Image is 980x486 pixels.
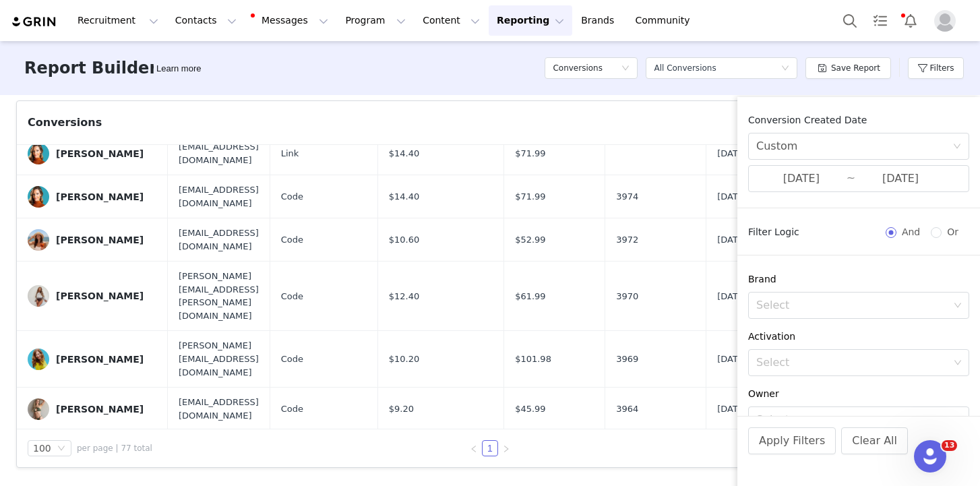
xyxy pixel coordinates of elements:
i: icon: down [781,64,789,73]
button: Contacts [167,5,245,36]
h5: Conversions [553,58,603,78]
li: 1 [482,440,498,456]
span: Code [281,190,303,204]
span: [DATE] 7:24 AM [717,353,786,366]
i: icon: down [621,64,630,73]
h3: Report Builder [24,56,157,80]
button: Filters [908,57,964,79]
input: Start date [756,170,847,187]
i: icon: down [954,301,962,311]
div: [PERSON_NAME] [56,404,144,415]
span: Code [281,353,303,366]
img: 076e4048-8c94-412a-89b1-0de45021bdc3--s.jpg [28,186,49,208]
img: fabbd01b-b1c7-430e-8dc8-0d56af64036d.jpg [28,398,49,420]
span: Conversion Created Date [748,115,867,125]
span: Code [281,290,303,303]
a: [PERSON_NAME] [28,143,157,164]
button: Reporting [489,5,572,36]
span: 3970 [616,290,638,303]
a: [PERSON_NAME] [28,285,157,307]
span: $12.40 [389,290,420,303]
a: [PERSON_NAME] [28,229,157,251]
span: per page | 77 total [77,442,152,454]
span: [DATE] 6:59 AM [717,402,786,416]
button: Content [415,5,488,36]
span: Link [281,147,299,160]
span: $14.40 [389,190,420,204]
span: $14.40 [389,147,420,160]
img: c773d028-00c5-4690-90e9-aab8985df1fd--s.jpg [28,229,49,251]
span: [PERSON_NAME][EMAIL_ADDRESS][DOMAIN_NAME] [179,339,259,379]
i: icon: down [57,444,65,454]
span: 3974 [616,190,638,204]
div: Select [756,413,946,427]
li: Previous Page [466,440,482,456]
img: placeholder-profile.jpg [934,10,956,32]
span: $9.20 [389,402,414,416]
span: 3969 [616,353,638,366]
span: $101.98 [515,353,551,366]
div: Brand [748,272,969,286]
i: icon: right [502,445,510,453]
span: [DATE] 7:46 AM [717,233,786,247]
div: [PERSON_NAME] [56,191,144,202]
span: $52.99 [515,233,546,247]
button: Save Report [805,57,891,79]
span: 3964 [616,402,638,416]
span: Code [281,402,303,416]
span: [EMAIL_ADDRESS][DOMAIN_NAME] [179,140,259,166]
article: Conversions [16,100,964,468]
div: [PERSON_NAME] [56,235,144,245]
div: Custom [756,133,797,159]
span: [EMAIL_ADDRESS][DOMAIN_NAME] [179,183,259,210]
div: Select [756,356,949,369]
span: [EMAIL_ADDRESS][DOMAIN_NAME] [179,396,259,422]
img: 076e4048-8c94-412a-89b1-0de45021bdc3--s.jpg [28,143,49,164]
a: Community [627,5,704,36]
span: $61.99 [515,290,546,303]
span: Or [942,226,964,237]
span: $10.60 [389,233,420,247]
a: [PERSON_NAME] [28,348,157,370]
div: Owner [748,387,969,401]
span: And [896,226,925,237]
span: [EMAIL_ADDRESS][DOMAIN_NAME] [179,226,259,253]
div: [PERSON_NAME] [56,148,144,159]
span: [DATE] 7:38 AM [717,290,786,303]
a: Tasks [865,5,895,36]
i: icon: down [954,359,962,368]
i: icon: left [470,445,478,453]
span: Code [281,233,303,247]
button: Messages [245,5,336,36]
div: [PERSON_NAME] [56,291,144,301]
img: 45c323cd-4aa9-49f7-8d84-09786b4604a2.jpg [28,348,49,370]
span: [PERSON_NAME][EMAIL_ADDRESS][PERSON_NAME][DOMAIN_NAME] [179,270,259,322]
img: 44c1bb30-1e36-41be-bff0-e5b446889d3a.jpg [28,285,49,307]
div: 100 [33,441,51,456]
input: End date [855,170,946,187]
span: 3972 [616,233,638,247]
a: Brands [573,5,626,36]
a: 1 [483,441,497,456]
img: grin logo [11,16,58,28]
div: All Conversions [654,58,716,78]
i: icon: down [953,142,961,152]
span: $10.20 [389,353,420,366]
span: Filter Logic [748,225,799,239]
span: 13 [942,440,957,451]
a: [PERSON_NAME] [28,186,157,208]
span: $45.99 [515,402,546,416]
button: Program [337,5,414,36]
button: Profile [926,10,969,32]
button: Apply Filters [748,427,836,454]
span: [DATE] 8:04 AM [717,147,786,160]
li: Next Page [498,440,514,456]
div: Tooltip anchor [154,62,204,75]
span: $71.99 [515,190,546,204]
div: Conversions [28,115,102,131]
div: Select [756,299,949,312]
button: Search [835,5,865,36]
span: [DATE] 8:03 AM [717,190,786,204]
button: Clear All [841,427,908,454]
span: $71.99 [515,147,546,160]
